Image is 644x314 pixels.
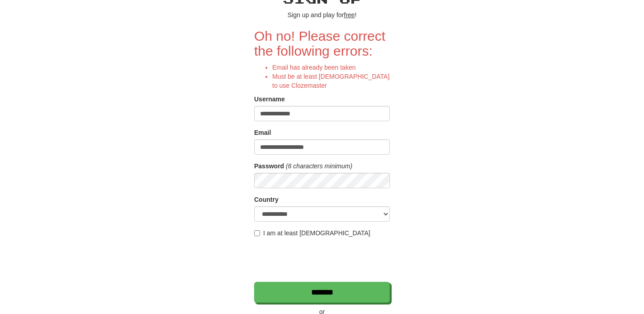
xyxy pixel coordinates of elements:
li: Must be at least [DEMOGRAPHIC_DATA] to use Clozemaster [272,72,390,90]
em: (6 characters minimum) [286,162,352,170]
label: I am at least [DEMOGRAPHIC_DATA] [254,228,370,238]
iframe: reCAPTCHA [254,242,392,277]
h2: Oh no! Please correct the following errors: [254,29,390,58]
input: I am at least [DEMOGRAPHIC_DATA] [254,230,260,236]
u: free [344,11,355,19]
label: Email [254,128,271,137]
label: Country [254,195,279,204]
li: Email has already been taken [272,63,390,72]
label: Password [254,162,284,171]
p: Sign up and play for ! [254,10,390,19]
label: Username [254,95,285,104]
